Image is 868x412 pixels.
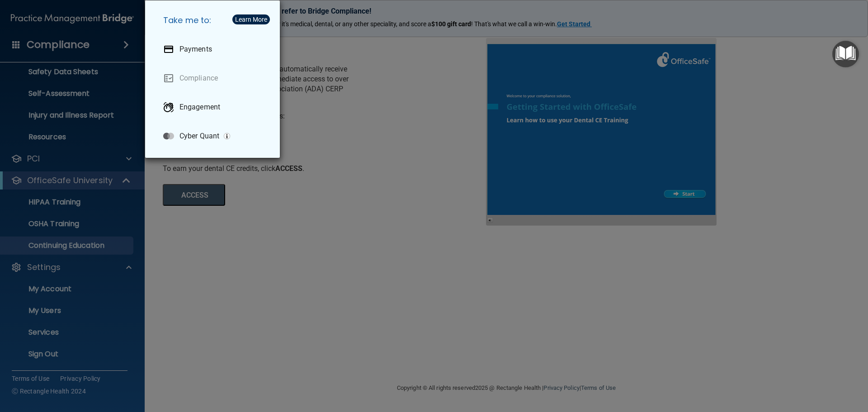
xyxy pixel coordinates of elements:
a: Engagement [156,95,273,120]
button: Learn More [232,14,270,24]
p: Payments [179,45,212,54]
div: Learn More [235,16,267,23]
p: Cyber Quant [179,132,219,141]
button: Open Resource Center [832,41,859,67]
a: Cyber Quant [156,123,273,149]
p: Engagement [179,103,220,112]
a: Compliance [156,66,273,91]
a: Payments [156,37,273,62]
h5: Take me to: [156,8,273,33]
